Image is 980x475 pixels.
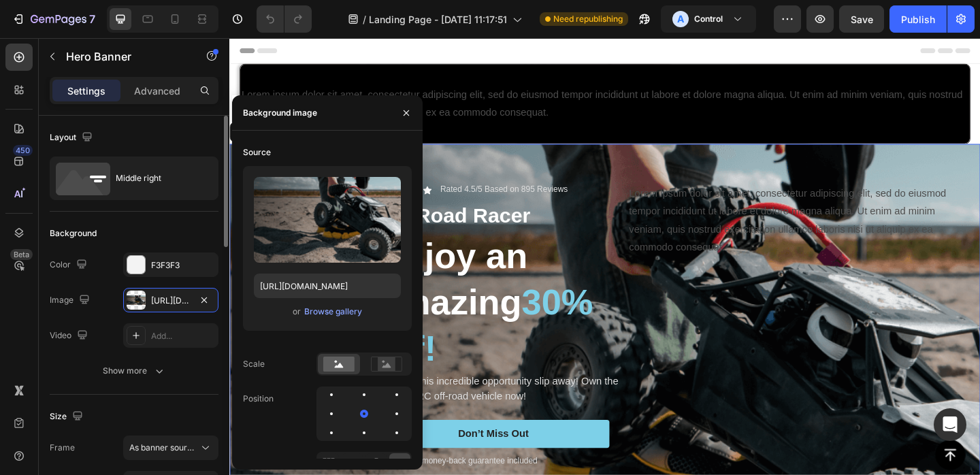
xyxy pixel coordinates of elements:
div: Add... [151,330,215,342]
button: 7 [5,5,101,33]
div: Background image [243,107,317,119]
button: Publish [889,5,947,33]
div: F3F3F3 [151,259,215,272]
p: Off-Road Racer [163,179,427,208]
button: Show more [50,359,218,383]
button: As banner source [123,436,218,460]
div: Beta [10,249,33,260]
p: Advanced [134,84,180,98]
p: Don't let this incredible opportunity slip away! Own the ultimate RC off-road vehicle now! [163,365,427,397]
div: Size [50,408,86,426]
h2: Enjoy an amazing [161,210,428,363]
label: Frame [50,442,75,454]
img: preview-image [254,177,401,263]
div: [URL][DOMAIN_NAME] [151,295,191,307]
span: Save [851,14,873,25]
button: Don’t Miss Out [161,415,413,446]
p: Rated 4.5/5 Based on 895 Reviews [229,159,368,171]
div: Publish [901,12,935,27]
button: Browse gallery [304,305,363,318]
span: or [293,304,301,320]
div: Repeat [243,458,270,470]
span: Landing Page - [DATE] 11:17:51 [369,12,507,27]
h3: Control [694,12,723,26]
div: Color [50,256,90,274]
div: Hero Banner [17,96,71,108]
p: 7 [89,11,95,27]
iframe: Design area [229,38,980,475]
div: Browse gallery [304,306,362,318]
div: Layout [50,129,95,147]
div: Video [50,327,91,345]
input: https://example.com/image.jpg [254,274,401,298]
div: Open Intercom Messenger [934,408,966,441]
div: Scale [243,358,265,370]
span: / [363,12,366,27]
span: As banner source [129,442,196,454]
button: AControl [661,5,756,33]
div: Lorem ipsum dolor sit amet, consectetur adipiscing elit, sed do eiusmod tempor incididunt ut labo... [12,50,805,93]
div: Middle right [116,163,199,194]
div: Lorem ipsum dolor sit amet, consectetur adipiscing elit, sed do eiusmod tempor incididunt ut labo... [433,158,806,239]
p: Settings [67,84,105,98]
div: 450 [13,145,33,156]
div: Don’t Miss Out [248,423,325,438]
div: Drop element here [47,308,119,318]
div: Position [243,393,274,405]
span: Need republishing [553,13,623,25]
button: Save [839,5,884,33]
div: Source [243,146,271,159]
div: Background [50,227,97,240]
div: Show more [103,364,166,378]
p: A [677,12,684,26]
div: Undo/Redo [257,5,312,33]
p: Hero Banner [66,48,182,65]
div: Image [50,291,93,310]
